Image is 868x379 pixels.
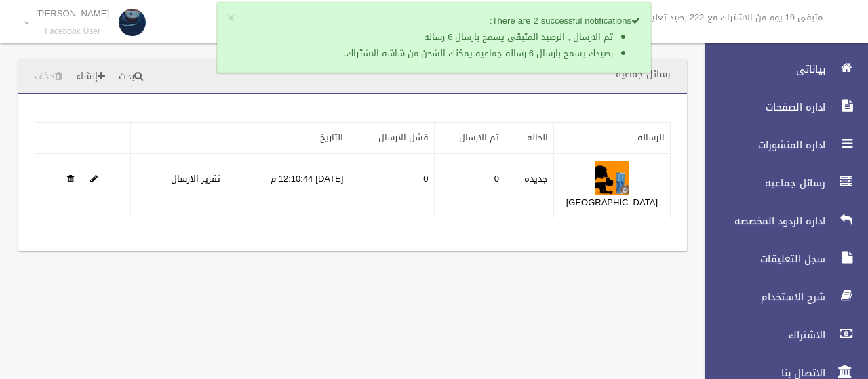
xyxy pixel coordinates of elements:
[113,64,149,89] a: بحث
[694,92,868,122] a: اداره الصفحات
[71,64,111,89] a: إنشاء
[595,170,629,187] a: Edit
[459,129,499,146] a: تم الارسال
[694,62,829,76] span: بياناتى
[378,129,429,146] a: فشل الارسال
[694,328,829,342] span: الاشتراك
[694,138,829,152] span: اداره المنشورات
[595,161,629,195] img: 638906843881616760.jpg
[505,123,554,154] th: الحاله
[599,61,687,87] header: رسائل جماعيه
[524,171,548,187] label: جديده
[694,176,829,190] span: رسائل جماعيه
[90,170,98,187] a: Edit
[694,320,868,350] a: الاشتراك
[252,29,613,45] li: تم الارسال , الرصيد المتبقى يسمح بارسال 6 رساله
[553,123,670,154] th: الرساله
[694,244,868,274] a: سجل التعليقات
[171,170,220,187] a: تقرير الارسال
[694,54,868,84] a: بياناتى
[694,100,829,114] span: اداره الصفحات
[490,12,640,29] strong: There are 2 successful notifications:
[694,206,868,236] a: اداره الردود المخصصه
[694,214,829,228] span: اداره الردود المخصصه
[36,26,109,37] small: Facebook User
[566,194,658,211] a: [GEOGRAPHIC_DATA]
[694,252,829,266] span: سجل التعليقات
[349,153,434,218] td: 0
[694,130,868,160] a: اداره المنشورات
[233,153,349,218] td: [DATE] 12:10:44 م
[694,290,829,304] span: شرح الاستخدام
[320,129,343,146] a: التاريخ
[36,8,109,18] p: [PERSON_NAME]
[694,168,868,198] a: رسائل جماعيه
[252,45,613,62] li: رصيدك يسمح بارسال 6 رساله جماعيه يمكنك الشحن من شاشه الاشتراك.
[434,153,505,218] td: 0
[227,12,235,25] button: ×
[694,282,868,312] a: شرح الاستخدام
